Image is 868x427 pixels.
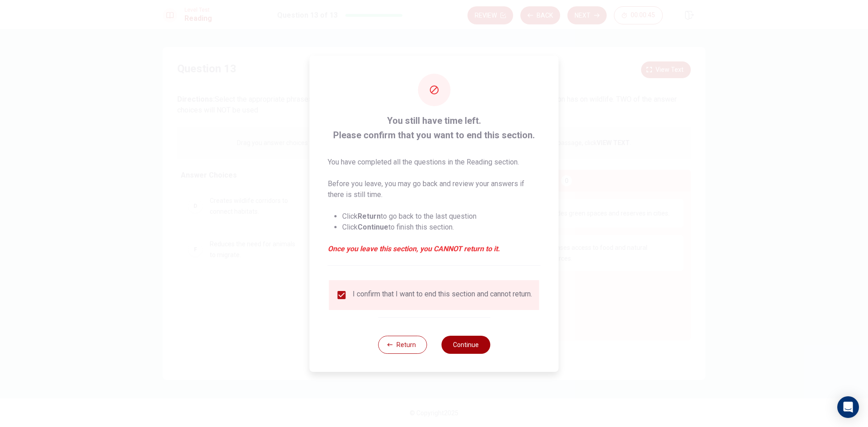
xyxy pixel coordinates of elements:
[328,113,541,142] span: You still have time left. Please confirm that you want to end this section.
[358,223,388,231] strong: Continue
[837,396,859,418] div: Open Intercom Messenger
[328,157,541,168] p: You have completed all the questions in the Reading section.
[342,211,541,222] li: Click to go back to the last question
[441,336,490,354] button: Continue
[328,178,541,200] p: Before you leave, you may go back and review your answers if there is still time.
[353,290,532,300] div: I confirm that I want to end this section and cannot return.
[378,336,427,354] button: Return
[358,212,381,221] strong: Return
[328,244,541,254] em: Once you leave this section, you CANNOT return to it.
[342,222,541,233] li: Click to finish this section.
